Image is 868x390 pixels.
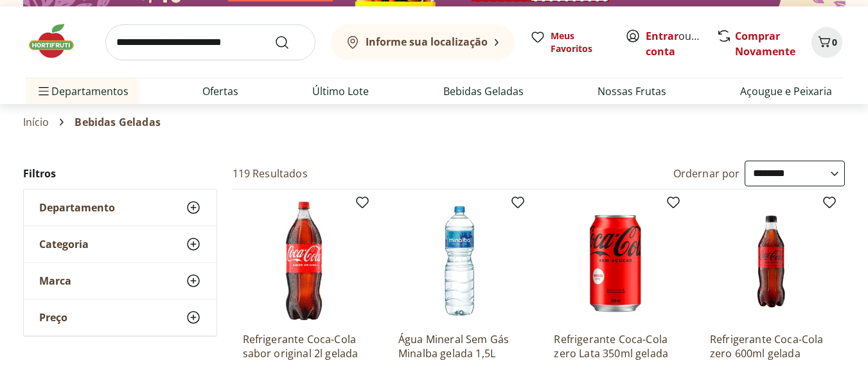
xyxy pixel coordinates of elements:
a: Refrigerante Coca-Cola sabor original 2l gelada [243,332,365,360]
span: Meus Favoritos [551,30,610,55]
span: Departamento [39,201,115,214]
span: Marca [39,274,71,287]
button: Marca [24,263,217,299]
span: Bebidas Geladas [75,116,160,128]
a: Entrar [646,29,678,43]
img: Hortifruti [26,22,90,60]
img: Refrigerante Coca-Cola zero 600ml gelada [710,200,832,322]
button: Submit Search [274,35,305,50]
span: Categoria [39,238,89,251]
button: Preço [24,299,217,335]
a: Refrigerante Coca-Cola zero Lata 350ml gelada [554,332,676,360]
input: search [105,24,315,60]
a: Meus Favoritos [530,30,610,55]
label: Ordernar por [673,166,740,181]
button: Informe sua localização [331,24,515,60]
img: Água Mineral Sem Gás Minalba gelada 1,5L [398,200,520,322]
button: Menu [36,76,51,107]
a: Refrigerante Coca-Cola zero 600ml gelada [710,332,832,360]
a: Água Mineral Sem Gás Minalba gelada 1,5L [398,332,520,360]
h2: 119 Resultados [233,166,308,181]
span: 0 [832,36,837,48]
a: Bebidas Geladas [443,84,524,99]
button: Departamento [24,190,217,226]
a: Nossas Frutas [598,84,666,99]
span: Preço [39,311,67,324]
button: Carrinho [811,27,842,58]
a: Criar conta [646,29,716,58]
a: Açougue e Peixaria [740,84,832,99]
span: Departamentos [36,76,128,107]
a: Último Lote [312,84,369,99]
b: Informe sua localização [366,35,488,49]
h2: Filtros [23,161,217,186]
a: Ofertas [202,84,238,99]
img: Refrigerante Coca-Cola sabor original 2l gelada [243,200,365,322]
button: Categoria [24,226,217,262]
a: Comprar Novamente [735,29,795,58]
img: Refrigerante Coca-Cola zero Lata 350ml gelada [554,200,676,322]
a: Início [23,116,49,128]
span: ou [646,28,703,59]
